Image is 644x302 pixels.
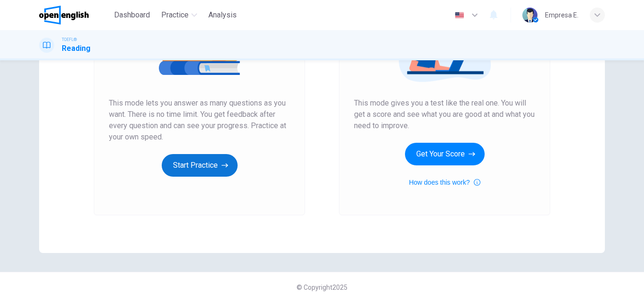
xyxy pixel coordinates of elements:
[109,98,290,143] span: This mode lets you answer as many questions as you want. There is no time limit. You get feedback...
[62,43,91,54] h1: Reading
[297,284,347,291] span: © Copyright 2025
[110,7,154,24] button: Dashboard
[162,154,238,177] button: Start Practice
[161,9,189,21] span: Practice
[545,9,578,21] div: Empresa E.
[39,6,89,24] img: OpenEnglish logo
[114,9,150,21] span: Dashboard
[354,98,535,131] span: This mode gives you a test like the real one. You will get a score and see what you are good at a...
[208,9,237,21] span: Analysis
[522,8,537,23] img: Profile picture
[405,143,485,165] button: Get Your Score
[39,6,110,24] a: OpenEnglish logo
[62,36,77,43] span: TOEFL®
[205,7,240,24] button: Analysis
[409,177,480,188] button: How does this work?
[454,12,465,19] img: en
[157,7,201,24] button: Practice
